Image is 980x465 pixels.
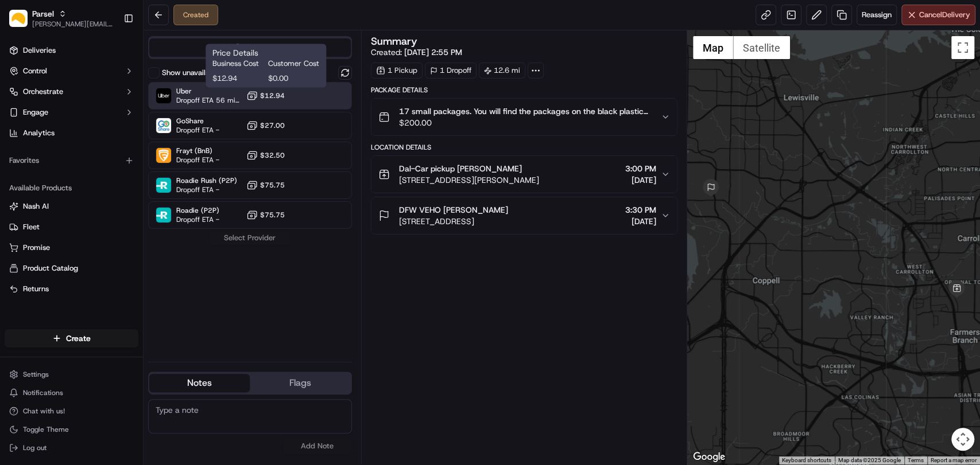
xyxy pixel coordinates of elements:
span: $12.94 [260,91,285,100]
img: Nash [11,11,34,34]
a: Promise [9,243,134,253]
img: 1736555255976-a54dd68f-1ca7-489b-9aae-adbdc363a1c4 [11,110,32,130]
div: Location Details [371,143,677,152]
button: Returns [5,280,138,298]
span: API Documentation [109,166,184,178]
span: Chat with us! [23,407,65,416]
span: Cancel Delivery [919,10,970,20]
img: Frayt (BnB) [156,148,171,163]
span: 17 small packages. You will find the packages on the black plastic shelf by the door, ring the do... [399,105,652,117]
span: $12.94 [212,73,264,84]
button: 17 small packages. You will find the packages on the black plastic shelf by the door, ring the do... [371,99,677,135]
span: Customer Cost [268,58,319,69]
div: We're available if you need us! [39,121,145,130]
h1: Price Details [212,47,319,58]
span: Dropoff ETA 56 minutes [176,96,242,105]
span: Pylon [114,194,139,203]
span: $27.00 [260,121,285,130]
div: 📗 [11,167,21,177]
span: 3:00 PM [625,163,656,174]
span: $32.50 [260,151,285,160]
div: 1 Pickup [371,62,423,79]
button: Settings [5,366,138,382]
a: Terms (opens in new tab) [908,457,924,463]
span: [DATE] 2:55 PM [404,47,462,57]
span: Engage [23,107,48,118]
span: Nash AI [23,201,49,212]
button: Log out [5,440,138,456]
img: Parsel [9,10,28,28]
span: [STREET_ADDRESS][PERSON_NAME] [399,174,539,186]
span: Promise [23,243,50,253]
button: Control [5,62,138,80]
button: $12.94 [246,90,285,101]
span: Settings [23,370,49,379]
button: Notes [149,374,250,392]
button: ParselParsel[PERSON_NAME][EMAIL_ADDRESS][PERSON_NAME][DOMAIN_NAME] [5,5,119,32]
button: $27.00 [246,120,285,131]
div: Favorites [5,151,138,170]
span: $200.00 [399,117,652,128]
img: Roadie Rush (P2P) [156,178,171,193]
div: Package Details [371,85,677,95]
button: Show street map [693,36,733,59]
span: $75.75 [260,181,285,190]
button: Orchestrate [5,83,138,101]
span: Frayt (BnB) [176,146,219,155]
img: Roadie (P2P) [156,208,171,222]
button: Quotes [149,38,351,57]
span: Dropoff ETA - [176,155,219,165]
button: Chat with us! [5,403,138,419]
a: 📗Knowledge Base [7,162,92,182]
span: Parsel [32,8,54,19]
div: Available Products [5,179,138,197]
label: Show unavailable [162,68,220,78]
span: [DATE] [625,216,656,227]
span: Returns [23,284,49,294]
button: CancelDelivery [901,5,975,25]
a: Fleet [9,222,134,232]
button: Notifications [5,385,138,401]
img: Google [690,450,728,464]
span: [DATE] [625,174,656,186]
span: DFW VEHO [PERSON_NAME] [399,204,508,216]
button: Promise [5,239,138,257]
a: Powered byPylon [81,194,139,203]
button: Keyboard shortcuts [782,456,831,464]
span: Product Catalog [23,263,78,273]
span: Dropoff ETA - [176,126,219,135]
span: Analytics [23,128,55,138]
span: [STREET_ADDRESS] [399,216,508,227]
span: Orchestrate [23,87,63,97]
img: GoShare [156,118,171,133]
span: Dal-Car pickup [PERSON_NAME] [399,163,522,174]
span: 3:30 PM [625,204,656,216]
button: Toggle Theme [5,421,138,437]
button: Fleet [5,218,138,236]
span: Knowledge Base [23,166,88,178]
div: Start new chat [39,110,188,121]
span: Roadie Rush (P2P) [176,176,237,185]
button: $75.75 [246,179,285,191]
span: Dropoff ETA - [176,215,219,224]
button: Engage [5,103,138,122]
div: 12.6 mi [479,62,525,79]
a: Report a map error [931,457,977,463]
span: Deliveries [23,45,56,56]
span: Toggle Theme [23,425,69,434]
span: GoShare [176,116,219,126]
button: DFW VEHO [PERSON_NAME][STREET_ADDRESS]3:30 PM[DATE] [371,197,677,234]
button: Flags [250,374,350,392]
button: $75.75 [246,209,285,221]
a: Product Catalog [9,263,134,273]
a: Nash AI [9,201,134,212]
span: Roadie (P2P) [176,206,219,215]
a: Returns [9,284,134,294]
span: Dropoff ETA - [176,185,237,194]
button: [PERSON_NAME][EMAIL_ADDRESS][PERSON_NAME][DOMAIN_NAME] [32,19,114,29]
button: Show satellite imagery [733,36,790,59]
div: 1 Dropoff [425,62,477,79]
h3: Summary [371,36,417,46]
p: Welcome 👋 [11,46,209,64]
